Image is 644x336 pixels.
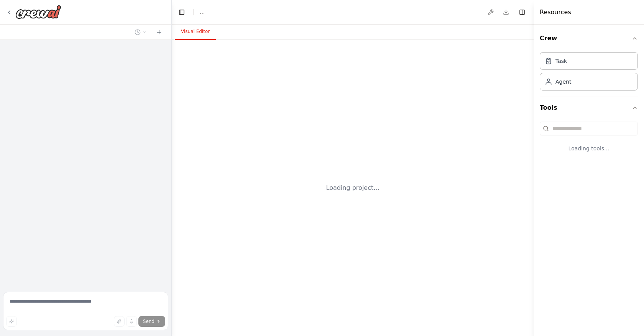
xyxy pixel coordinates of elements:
img: Logo [15,5,61,19]
button: Switch to previous chat [131,28,150,37]
h4: Resources [540,8,571,17]
div: Loading tools... [540,138,638,158]
span: Send [143,318,154,324]
span: ... [200,8,205,16]
button: Upload files [114,316,125,327]
button: Tools [540,97,638,119]
div: Crew [540,49,638,97]
nav: breadcrumb [200,8,205,16]
button: Crew [540,28,638,49]
button: Visual Editor [175,24,216,40]
button: Click to speak your automation idea [126,316,137,327]
button: Improve this prompt [6,316,17,327]
div: Loading project... [326,183,379,193]
div: Task [555,57,567,65]
button: Start a new chat [153,28,165,37]
button: Hide right sidebar [517,7,527,18]
div: Tools [540,119,638,165]
div: Agent [555,78,571,86]
button: Send [138,316,165,327]
button: Hide left sidebar [176,7,187,18]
